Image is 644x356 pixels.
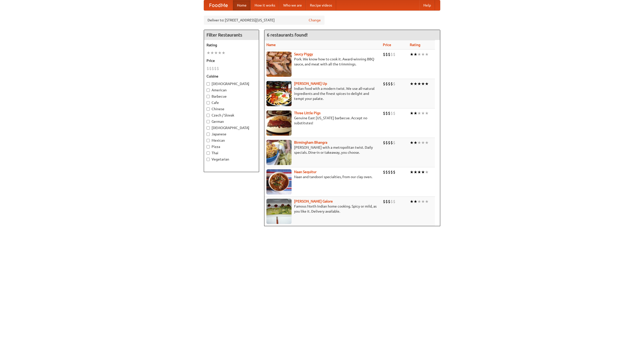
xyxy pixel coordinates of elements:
[294,170,316,174] a: Naan Sequitur
[212,66,214,71] li: $
[425,52,429,57] li: ★
[417,169,421,175] li: ★
[393,169,395,175] li: $
[383,81,385,87] li: $
[410,169,414,175] li: ★
[207,89,210,92] input: American
[421,140,425,145] li: ★
[279,0,306,10] a: Who we are
[294,199,333,203] a: [PERSON_NAME] Galore
[306,0,336,10] a: Recipe videos
[266,140,292,165] img: bhangra.jpg
[421,81,425,87] li: ★
[266,169,292,194] img: naansequitur.jpg
[218,50,222,56] li: ★
[393,199,395,204] li: $
[425,140,429,145] li: ★
[417,199,421,204] li: ★
[267,32,308,37] ng-pluralize: 6 restaurants found!
[294,140,327,144] a: Birmingham Bhangra
[294,111,320,115] b: Three Little Pigs
[266,52,292,77] img: saucy.jpg
[251,0,279,10] a: How it works
[410,81,414,87] li: ★
[414,140,417,145] li: ★
[390,81,393,87] li: $
[388,140,390,145] li: $
[266,110,292,136] img: littlepigs.jpg
[410,199,414,204] li: ★
[417,140,421,145] li: ★
[410,110,414,116] li: ★
[425,110,429,116] li: ★
[425,81,429,87] li: ★
[294,52,313,56] b: Saucy Piggy
[309,18,321,23] a: Change
[385,81,388,87] li: $
[207,125,256,130] label: [DEMOGRAPHIC_DATA]
[388,52,390,57] li: $
[207,66,209,71] li: $
[385,52,388,57] li: $
[266,57,379,67] p: Pork. We know how to cook it. Award-winning BBQ sauce, and meat with all the trimmings.
[388,81,390,87] li: $
[207,132,256,137] label: Japanese
[383,140,385,145] li: $
[207,101,210,104] input: Cafe
[222,50,225,56] li: ★
[385,199,388,204] li: $
[390,110,393,116] li: $
[266,43,276,47] a: Name
[207,138,256,143] label: Mexican
[393,52,395,57] li: $
[266,145,379,155] p: [PERSON_NAME] with a metropolitan twist. Daily specials. Dine-in or takeaway, you choose.
[383,43,391,47] a: Price
[210,50,214,56] li: ★
[390,140,393,145] li: $
[390,169,393,175] li: $
[204,30,259,40] h4: Filter Restaurants
[383,52,385,57] li: $
[388,199,390,204] li: $
[207,113,256,118] label: Czech / Slovak
[217,66,219,71] li: $
[207,151,210,155] input: Thai
[410,140,414,145] li: ★
[421,199,425,204] li: ★
[419,0,435,10] a: Help
[414,52,417,57] li: ★
[207,144,256,149] label: Pizza
[266,174,379,179] p: Naan and tandoori specialties, from our clay oven.
[425,169,429,175] li: ★
[207,158,210,161] input: Vegetarian
[207,81,256,86] label: [DEMOGRAPHIC_DATA]
[207,145,210,148] input: Pizza
[383,199,385,204] li: $
[393,110,395,116] li: $
[421,169,425,175] li: ★
[207,43,256,48] h5: Rating
[414,81,417,87] li: ★
[207,119,256,124] label: German
[421,52,425,57] li: ★
[207,120,210,123] input: German
[414,169,417,175] li: ★
[209,66,212,71] li: $
[233,0,251,10] a: Home
[425,199,429,204] li: ★
[390,199,393,204] li: $
[207,58,256,63] h5: Price
[207,88,256,93] label: American
[383,169,385,175] li: $
[294,82,327,86] a: [PERSON_NAME] Up
[207,114,210,117] input: Czech / Slovak
[207,82,210,86] input: [DEMOGRAPHIC_DATA]
[207,150,256,155] label: Thai
[385,110,388,116] li: $
[385,169,388,175] li: $
[390,52,393,57] li: $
